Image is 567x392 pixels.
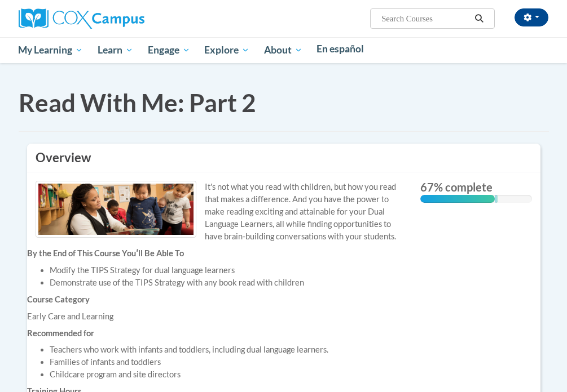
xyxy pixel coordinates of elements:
[204,43,249,57] span: Explore
[380,12,471,25] input: Search Courses
[98,43,133,57] span: Learn
[27,295,412,305] h6: Course Category
[474,15,484,23] i: 
[11,37,91,63] a: My Learning
[36,149,532,167] h3: Overview
[19,8,144,29] img: Cox Campus
[50,356,412,368] li: Families of infants and toddlers
[420,195,495,203] div: 67% complete
[10,37,557,63] div: Main menu
[140,37,197,63] a: Engage
[50,264,412,277] li: Modify the TIPS Strategy for dual language learners
[420,181,532,193] label: 67% complete
[310,37,372,61] a: En español
[19,13,144,23] a: Cox Campus
[148,43,190,57] span: Engage
[36,181,196,238] img: Course logo image
[90,37,140,63] a: Learn
[27,248,412,259] h6: By the End of This Course Youʹll Be Able To
[50,368,412,381] li: Childcare program and site directors
[257,37,310,63] a: About
[19,88,256,117] span: Read With Me: Part 2
[27,328,412,338] h6: Recommended for
[18,43,83,57] span: My Learning
[264,43,302,57] span: About
[50,344,412,356] li: Teachers who work with infants and toddlers, including dual language learners.
[36,181,404,243] div: It's not what you read with children, but how you read that makes a difference. And you have the ...
[515,8,548,26] button: Account Settings
[197,37,257,63] a: Explore
[471,12,487,25] button: Search
[50,277,412,289] li: Demonstrate use of the TIPS Strategy with any book read with children
[317,43,364,55] span: En español
[495,195,498,203] div: 0.001%
[27,310,412,323] div: Early Care and Learning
